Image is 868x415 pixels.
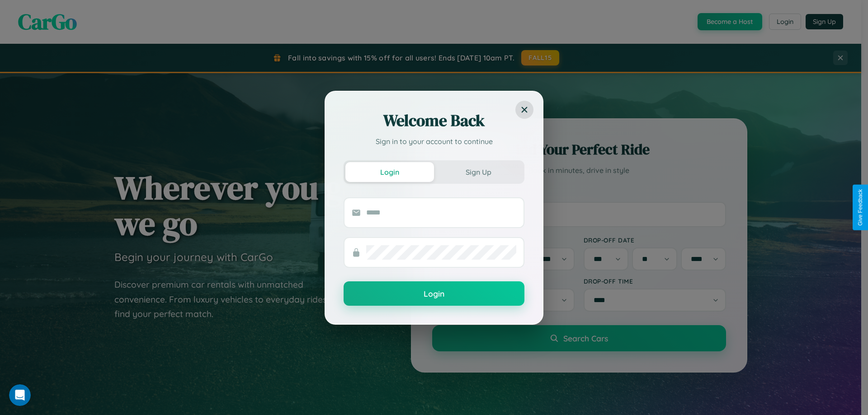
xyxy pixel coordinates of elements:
[9,384,31,406] iframe: Intercom live chat
[344,136,524,147] p: Sign in to your account to continue
[857,189,863,226] div: Give Feedback
[345,162,434,182] button: Login
[344,110,524,131] h2: Welcome Back
[344,281,524,306] button: Login
[434,162,523,182] button: Sign Up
